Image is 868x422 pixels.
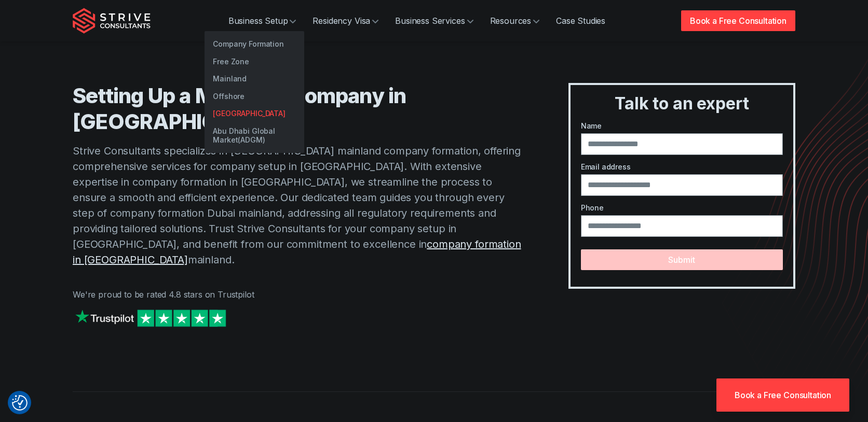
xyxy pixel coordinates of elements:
a: Book a Free Consultation [681,10,795,31]
button: Consent Preferences [12,395,28,411]
a: Book a Free Consultation [716,378,849,412]
img: Revisit consent button [12,395,28,411]
a: [GEOGRAPHIC_DATA] [205,105,304,122]
a: Business Setup [220,10,305,31]
a: Offshore [205,88,304,105]
a: Business Services [387,10,481,31]
a: Resources [482,10,548,31]
a: Case Studies [548,10,614,31]
a: Residency Visa [304,10,387,31]
a: Free Zone [205,53,304,71]
p: Strive Consultants specializes in [GEOGRAPHIC_DATA] mainland company formation, offering comprehe... [73,143,527,268]
label: Name [581,120,783,131]
a: Company Formation [205,35,304,53]
img: Strive on Trustpilot [73,307,228,329]
button: Submit [581,249,783,270]
h3: Talk to an expert [575,93,789,114]
a: Mainland [205,70,304,88]
a: Abu Dhabi Global Market(ADGM) [205,122,304,149]
label: Phone [581,202,783,213]
h1: Setting Up a Mainland Company in [GEOGRAPHIC_DATA] [73,83,527,135]
label: Email address [581,161,783,172]
p: We're proud to be rated 4.8 stars on Trustpilot [73,288,527,301]
img: Strive Consultants [73,8,151,34]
